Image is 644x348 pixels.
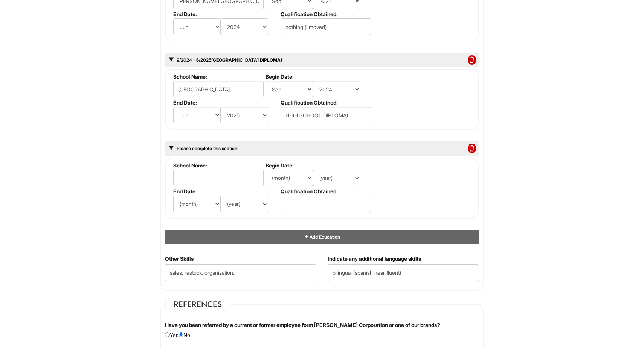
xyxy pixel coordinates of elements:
label: Begin Date: [266,162,370,169]
a: Add Education [304,234,340,240]
label: School Name: [173,162,262,169]
a: Please complete this section. [176,146,238,151]
input: Additional Language Skills [328,264,479,281]
label: End Date: [173,99,278,106]
label: End Date: [173,188,278,195]
label: Qualification Obtained: [281,11,370,17]
label: Qualification Obtained: [281,99,370,106]
a: Delete [468,145,476,152]
label: End Date: [173,11,278,17]
span: Add Education [309,234,340,240]
label: School Name: [173,73,262,80]
label: Begin Date: [266,73,370,80]
a: 9/2024 - 6/2025[GEOGRAPHIC_DATA] DIPLOMA) [176,57,282,63]
a: Delete [468,57,476,64]
label: Have you been referred by a current or former employee form [PERSON_NAME] Corporation or one of o... [165,321,440,329]
div: Yes No [159,321,485,339]
label: Indicate any additional language skills [328,255,421,263]
label: Other Skills [165,255,194,263]
span: 9/2024 - 6/2025 [176,57,211,63]
input: Other Skills [165,264,316,281]
legend: References [165,299,230,310]
label: Qualification Obtained: [281,188,370,195]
